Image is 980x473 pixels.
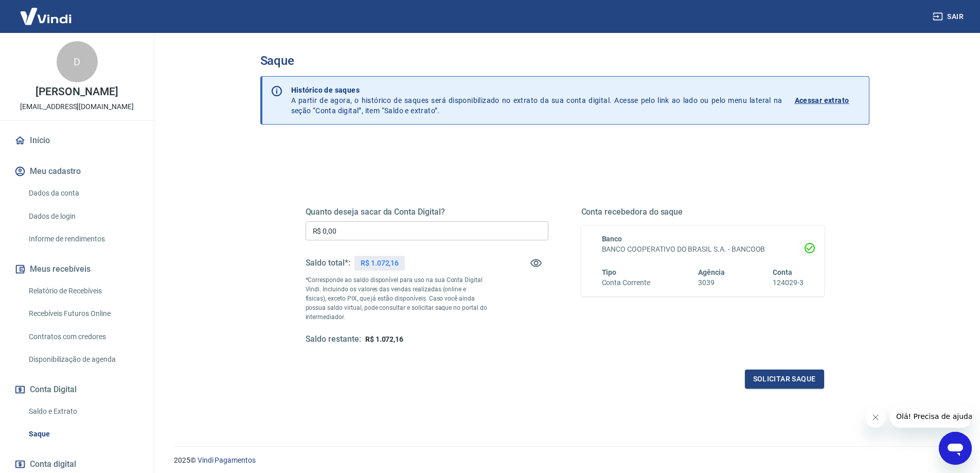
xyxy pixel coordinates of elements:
a: Contratos com credores [25,326,141,347]
iframe: Fechar mensagem [865,407,886,428]
h6: Conta Corrente [602,277,650,288]
button: Meu cadastro [12,160,141,183]
span: Conta digital [30,457,76,471]
a: Dados de login [25,206,141,227]
span: Tipo [602,268,617,276]
a: Dados da conta [25,183,141,204]
div: D [57,41,98,82]
p: Histórico de saques [291,85,782,95]
button: Meus recebíveis [12,258,141,281]
span: Conta [773,268,792,276]
p: R$ 1.072,16 [361,258,399,269]
p: A partir de agora, o histórico de saques será disponibilizado no extrato da sua conta digital. Ac... [291,85,782,116]
a: Início [12,129,141,152]
a: Saque [25,424,141,445]
span: Banco [602,235,622,243]
a: Recebíveis Futuros Online [25,303,141,324]
h6: 124029-3 [773,277,804,288]
button: Conta Digital [12,378,141,401]
span: Agência [698,268,725,276]
a: Disponibilização de agenda [25,349,141,370]
p: *Corresponde ao saldo disponível para uso na sua Conta Digital Vindi. Incluindo os valores das ve... [306,275,488,322]
iframe: Botão para abrir a janela de mensagens [939,432,972,465]
span: Olá! Precisa de ajuda? [6,7,86,15]
a: Acessar extrato [795,85,861,116]
button: Sair [931,7,968,26]
img: Vindi [12,1,79,32]
p: [EMAIL_ADDRESS][DOMAIN_NAME] [20,101,134,112]
a: Informe de rendimentos [25,229,141,250]
p: [PERSON_NAME] [35,86,118,97]
span: R$ 1.072,16 [365,335,403,343]
p: 2025 © [174,455,955,466]
h6: BANCO COOPERATIVO DO BRASIL S.A. - BANCOOB [602,244,804,255]
a: Saldo e Extrato [25,401,141,422]
h3: Saque [260,54,869,68]
h5: Saldo total*: [306,258,350,268]
a: Vindi Pagamentos [198,456,256,464]
h6: 3039 [698,277,725,288]
h5: Conta recebedora do saque [581,207,824,217]
h5: Saldo restante: [306,334,361,345]
h5: Quanto deseja sacar da Conta Digital? [306,207,548,217]
iframe: Mensagem da empresa [890,405,972,428]
a: Relatório de Recebíveis [25,281,141,302]
button: Solicitar saque [745,370,824,389]
p: Acessar extrato [795,95,849,106]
